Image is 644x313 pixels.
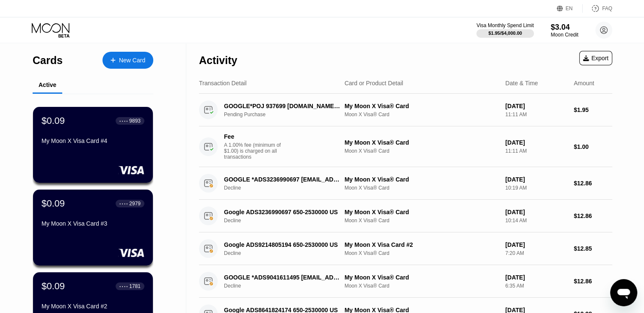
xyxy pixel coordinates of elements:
[476,22,533,28] div: Visa Monthly Spend Limit
[129,283,141,289] div: 1781
[199,80,246,87] div: Transaction Detail
[345,274,499,281] div: My Moon X Visa® Card
[345,176,499,183] div: My Moon X Visa® Card
[224,209,340,215] div: Google ADS3236990697 650-2530000 US
[345,80,404,87] div: Card or Product Detail
[610,279,637,306] iframe: Nút để khởi chạy cửa sổ nhắn tin
[505,250,567,256] div: 7:20 AM
[345,250,499,256] div: Moon X Visa® Card
[224,250,349,256] div: Decline
[119,285,128,288] div: ● ● ● ●
[574,106,612,113] div: $1.95
[224,112,349,117] div: Pending Purchase
[345,283,499,289] div: Moon X Visa® Card
[566,6,573,11] div: EN
[41,303,144,310] div: My Moon X Visa Card #2
[224,274,340,281] div: GOOGLE *ADS9041611495 [EMAIL_ADDRESS]
[345,185,499,191] div: Moon X Visa® Card
[129,201,141,207] div: 2979
[102,52,153,69] div: New Card
[224,185,349,191] div: Decline
[33,190,153,265] div: $0.09● ● ● ●2979My Moon X Visa Card #3
[224,218,349,224] div: Decline
[119,202,128,205] div: ● ● ● ●
[579,51,612,65] div: Export
[224,176,340,183] div: GOOGLE *ADS3236990697 [EMAIL_ADDRESS]
[505,274,567,281] div: [DATE]
[505,80,538,87] div: Date & Time
[224,133,283,140] div: Fee
[199,232,612,265] div: Google ADS9214805194 650-2530000 USDeclineMy Moon X Visa Card #2Moon X Visa® Card[DATE]7:20 AM$12.85
[583,4,612,13] div: FAQ
[505,139,567,146] div: [DATE]
[199,54,237,67] div: Activity
[505,148,567,154] div: 11:11 AM
[41,220,144,227] div: My Moon X Visa Card #3
[476,22,533,38] div: Visa Monthly Spend Limit$1.95/$4,000.00
[41,137,144,144] div: My Moon X Visa Card #4
[41,115,65,126] div: $0.09
[505,209,567,215] div: [DATE]
[41,198,65,209] div: $0.09
[199,167,612,200] div: GOOGLE *ADS3236990697 [EMAIL_ADDRESS]DeclineMy Moon X Visa® CardMoon X Visa® Card[DATE]10:19 AM$1...
[551,23,578,38] div: $3.04Moon Credit
[551,32,578,38] div: Moon Credit
[574,278,612,285] div: $12.86
[505,103,567,109] div: [DATE]
[574,212,612,219] div: $12.86
[505,112,567,117] div: 11:11 AM
[505,185,567,191] div: 10:19 AM
[39,81,56,88] div: Active
[199,265,612,298] div: GOOGLE *ADS9041611495 [EMAIL_ADDRESS]DeclineMy Moon X Visa® CardMoon X Visa® Card[DATE]6:35 AM$12.86
[583,55,608,61] div: Export
[345,139,499,146] div: My Moon X Visa® Card
[345,148,499,154] div: Moon X Visa® Card
[488,31,522,36] div: $1.95 / $4,000.00
[345,103,499,109] div: My Moon X Visa® Card
[224,283,349,289] div: Decline
[224,241,340,248] div: Google ADS9214805194 650-2530000 US
[345,112,499,117] div: Moon X Visa® Card
[199,94,612,126] div: GOOGLE*POJ 937699 [DOMAIN_NAME][URL][GEOGRAPHIC_DATA]Pending PurchaseMy Moon X Visa® CardMoon X V...
[33,54,63,67] div: Cards
[574,245,612,252] div: $12.85
[199,200,612,232] div: Google ADS3236990697 650-2530000 USDeclineMy Moon X Visa® CardMoon X Visa® Card[DATE]10:14 AM$12.86
[505,218,567,224] div: 10:14 AM
[224,142,287,160] div: A 1.00% fee (minimum of $1.00) is charged on all transactions
[33,107,153,183] div: $0.09● ● ● ●9893My Moon X Visa Card #4
[505,241,567,248] div: [DATE]
[602,6,612,11] div: FAQ
[574,180,612,187] div: $12.86
[199,126,612,167] div: FeeA 1.00% fee (minimum of $1.00) is charged on all transactionsMy Moon X Visa® CardMoon X Visa® ...
[345,218,499,224] div: Moon X Visa® Card
[129,118,141,124] div: 9893
[574,143,612,150] div: $1.00
[551,23,578,32] div: $3.04
[345,209,499,215] div: My Moon X Visa® Card
[557,4,583,13] div: EN
[224,103,340,109] div: GOOGLE*POJ 937699 [DOMAIN_NAME][URL][GEOGRAPHIC_DATA]
[505,283,567,289] div: 6:35 AM
[505,176,567,183] div: [DATE]
[41,281,65,292] div: $0.09
[119,57,145,64] div: New Card
[574,80,594,87] div: Amount
[119,120,128,122] div: ● ● ● ●
[345,241,499,248] div: My Moon X Visa Card #2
